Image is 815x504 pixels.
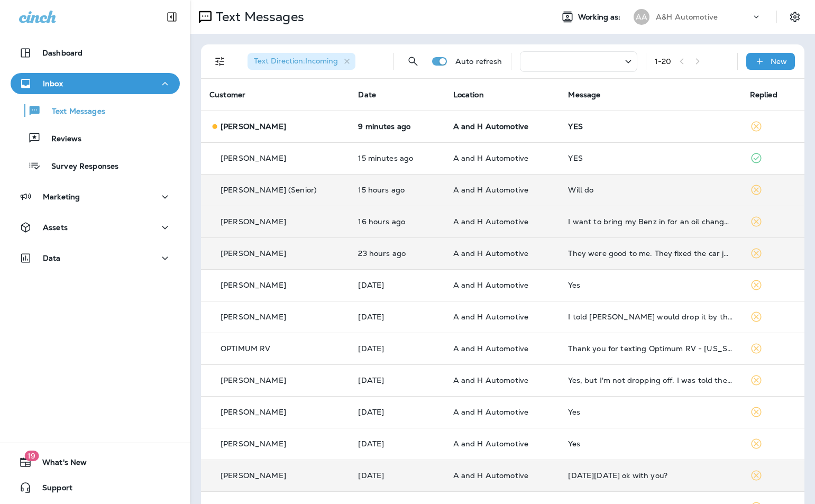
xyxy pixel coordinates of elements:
[358,217,436,226] p: Sep 3, 2025 06:17 PM
[11,452,180,473] button: 19What's New
[221,217,286,226] p: [PERSON_NAME]
[209,51,231,72] button: Filters
[11,186,180,207] button: Marketing
[358,122,436,131] p: Sep 4, 2025 10:23 AM
[11,99,180,122] button: Text Messages
[455,57,502,66] p: Auto refresh
[568,471,732,480] div: Next Tuesday September 9 ok with you?
[41,162,118,172] p: Survey Responses
[453,217,529,226] span: A and H Automotive
[358,186,436,194] p: Sep 3, 2025 07:13 PM
[24,451,39,461] span: 19
[750,90,777,99] span: Replied
[43,223,68,232] p: Assets
[254,56,338,66] span: Text Direction : Incoming
[358,90,376,99] span: Date
[453,185,529,195] span: A and H Automotive
[221,281,286,289] p: [PERSON_NAME]
[453,344,529,353] span: A and H Automotive
[656,13,718,21] p: A&H Automotive
[568,376,732,384] div: Yes, but I'm not dropping off. I was told they were just going to be taking measurements for AC l...
[568,122,732,131] div: YES
[221,344,270,353] p: OPTIMUM RV
[11,217,180,238] button: Assets
[41,134,81,144] p: Reviews
[248,53,355,70] div: Text Direction:Incoming
[453,122,529,131] span: A and H Automotive
[453,375,529,385] span: A and H Automotive
[453,439,529,448] span: A and H Automotive
[568,154,732,162] div: YES
[785,7,804,26] button: Settings
[453,312,529,322] span: A and H Automotive
[43,254,61,262] p: Data
[221,122,286,131] p: [PERSON_NAME]
[453,280,529,290] span: A and H Automotive
[43,79,63,88] p: Inbox
[221,249,286,258] p: [PERSON_NAME]
[11,127,180,149] button: Reviews
[771,57,787,66] p: New
[11,73,180,94] button: Inbox
[11,477,180,498] button: Support
[358,376,436,384] p: Sep 3, 2025 10:17 AM
[655,57,672,66] div: 1 - 20
[221,313,286,321] p: [PERSON_NAME]
[568,313,732,321] div: I told Courtney I would drop it by this afternoon on my way home.
[568,249,732,258] div: They were good to me. They fixed the car just like they said they would and gave me a two year wa...
[358,471,436,480] p: Sep 2, 2025 10:24 AM
[11,154,180,177] button: Survey Responses
[453,90,484,99] span: Location
[568,90,600,99] span: Message
[221,471,286,480] p: [PERSON_NAME]
[358,154,436,162] p: Sep 4, 2025 10:18 AM
[358,439,436,448] p: Sep 2, 2025 10:25 AM
[157,6,187,28] button: Collapse Sidebar
[568,439,732,448] div: Yes
[402,51,424,72] button: Search Messages
[209,90,245,99] span: Customer
[634,9,649,25] div: AA
[11,42,180,63] button: Dashboard
[578,13,623,22] span: Working as:
[221,408,286,416] p: [PERSON_NAME]
[453,407,529,417] span: A and H Automotive
[358,408,436,416] p: Sep 2, 2025 10:31 AM
[32,458,87,471] span: What's New
[221,439,286,448] p: [PERSON_NAME]
[358,344,436,353] p: Sep 3, 2025 10:17 AM
[221,376,286,384] p: [PERSON_NAME]
[568,186,732,194] div: Will do
[358,313,436,321] p: Sep 3, 2025 10:17 AM
[42,49,83,57] p: Dashboard
[568,344,732,353] div: Thank you for texting Optimum RV - Oklahoma City. We have received your message and will get back...
[453,471,529,480] span: A and H Automotive
[11,248,180,269] button: Data
[221,154,286,162] p: [PERSON_NAME]
[358,281,436,289] p: Sep 3, 2025 10:19 AM
[453,249,529,258] span: A and H Automotive
[221,186,317,194] p: [PERSON_NAME] (Senior)
[568,281,732,289] div: Yes
[358,249,436,258] p: Sep 3, 2025 10:53 AM
[453,153,529,163] span: A and H Automotive
[568,408,732,416] div: Yes
[32,483,72,496] span: Support
[212,9,304,25] p: Text Messages
[568,217,732,226] div: I want to bring my Benz in for an oil change Friday morning. What time y'all open?
[43,193,80,201] p: Marketing
[41,107,105,117] p: Text Messages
